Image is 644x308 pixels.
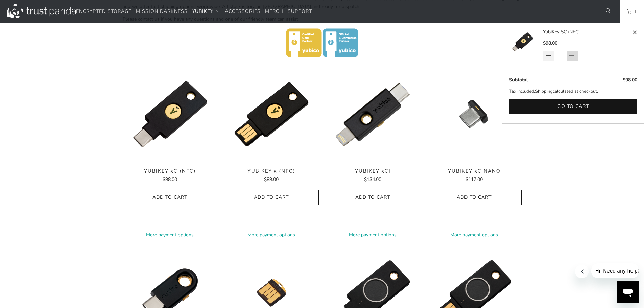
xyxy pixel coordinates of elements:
p: Tax included. calculated at checkout. [509,88,637,95]
a: More payment options [427,231,522,239]
a: YubiKey 5C (NFC) $98.00 [123,168,217,183]
a: YubiKey 5Ci - Trust Panda YubiKey 5Ci - Trust Panda [326,67,420,162]
a: YubiKey 5C (NFC) - Trust Panda YubiKey 5C (NFC) - Trust Panda [123,67,217,162]
span: Hi. Need any help? [4,5,49,10]
span: $134.00 [364,176,381,183]
span: Subtotal [509,77,528,83]
span: Add to Cart [130,195,210,200]
button: Add to Cart [224,190,319,205]
span: Support [288,8,312,15]
span: YubiKey 5 (NFC) [224,168,319,174]
span: YubiKey 5Ci [326,168,420,174]
span: $98.00 [623,77,637,83]
nav: Translation missing: en.navigation.header.main_nav [76,4,312,20]
a: YubiKey 5C (NFC) [509,28,543,61]
span: 1 [631,8,637,15]
img: YubiKey 5C (NFC) - Trust Panda [123,67,217,162]
span: $117.00 [466,176,483,183]
button: Add to Cart [326,190,420,205]
span: Add to Cart [231,195,312,200]
button: Go to cart [509,99,637,114]
a: Support [288,4,312,20]
span: Mission Darkness [136,8,188,15]
a: More payment options [224,231,319,239]
a: Merch [265,4,283,20]
a: YubiKey 5C Nano - Trust Panda YubiKey 5C Nano - Trust Panda [427,67,522,162]
iframe: Message from company [591,263,639,278]
a: Mission Darkness [136,4,188,20]
span: Add to Cart [333,195,413,200]
a: Shipping [535,88,553,95]
a: Accessories [225,4,261,20]
a: Encrypted Storage [76,4,132,20]
summary: YubiKey [192,4,220,20]
img: YubiKey 5 (NFC) - Trust Panda [224,67,319,162]
a: YubiKey 5Ci $134.00 [326,168,420,183]
iframe: Close message [575,265,589,278]
a: YubiKey 5C (NFC) [543,28,630,36]
span: Encrypted Storage [76,8,132,15]
span: Accessories [225,8,261,15]
span: Merch [265,8,283,15]
a: More payment options [123,231,217,239]
a: More payment options [326,231,420,239]
span: YubiKey 5C (NFC) [123,168,217,174]
span: $98.00 [163,176,177,183]
span: YubiKey 5C Nano [427,168,522,174]
iframe: Button to launch messaging window [617,281,639,303]
span: Add to Cart [434,195,515,200]
img: YubiKey 5C (NFC) [509,28,536,55]
span: YubiKey [192,8,213,15]
a: YubiKey 5C Nano $117.00 [427,168,522,183]
img: YubiKey 5Ci - Trust Panda [326,67,420,162]
img: Trust Panda Australia [7,4,76,18]
a: YubiKey 5 (NFC) - Trust Panda YubiKey 5 (NFC) - Trust Panda [224,67,319,162]
span: $89.00 [264,176,279,183]
span: $98.00 [543,40,557,46]
img: YubiKey 5C Nano - Trust Panda [427,67,522,162]
button: Add to Cart [427,190,522,205]
button: Add to Cart [123,190,217,205]
a: YubiKey 5 (NFC) $89.00 [224,168,319,183]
